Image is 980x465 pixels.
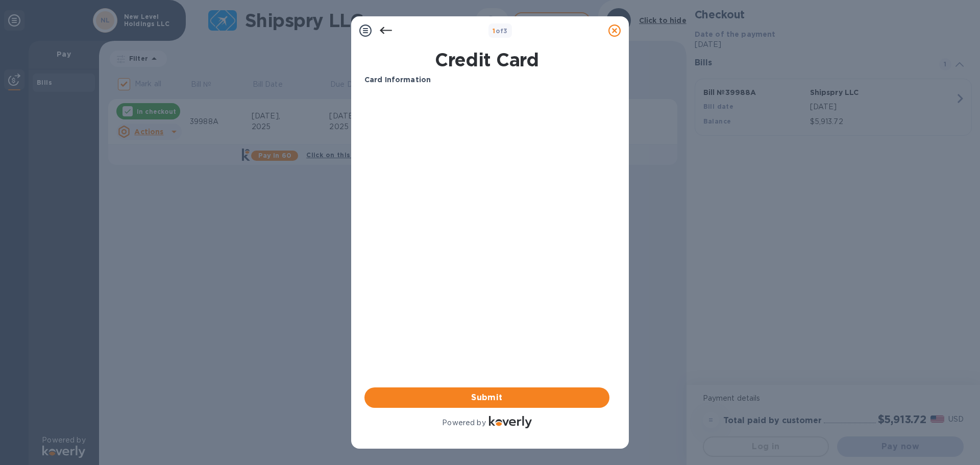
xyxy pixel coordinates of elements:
b: Card Information [364,76,431,84]
iframe: Your browser does not support iframes [364,93,609,247]
span: Submit [373,391,601,404]
h1: Credit Card [360,49,614,70]
button: Submit [364,387,609,408]
b: of 3 [493,27,508,35]
img: Logo [489,416,532,428]
p: Powered by [442,418,485,428]
span: 1 [493,27,495,35]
